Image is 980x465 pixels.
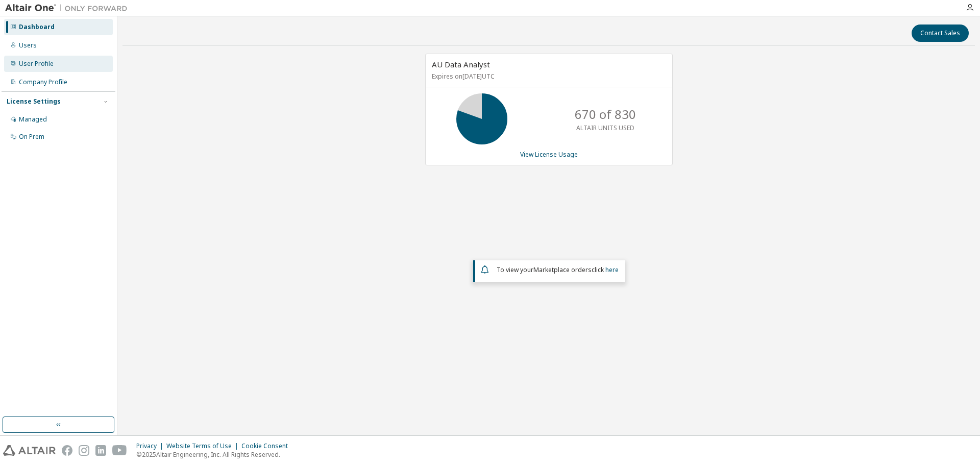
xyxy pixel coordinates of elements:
p: © 2025 Altair Engineering, Inc. All Rights Reserved. [136,450,294,459]
p: 670 of 830 [575,106,636,123]
a: here [605,265,619,274]
div: Privacy [136,442,166,450]
p: Expires on [DATE] UTC [432,72,664,81]
button: Contact Sales [912,25,969,42]
img: linkedin.svg [95,445,106,456]
img: Altair One [5,3,133,13]
div: Dashboard [19,23,55,31]
img: instagram.svg [79,445,89,456]
p: ALTAIR UNITS USED [576,124,634,132]
div: Cookie Consent [241,442,294,450]
img: youtube.svg [112,445,127,456]
a: View License Usage [520,150,578,159]
span: AU Data Analyst [432,59,490,69]
div: License Settings [7,97,61,106]
span: To view your click [497,265,619,274]
div: User Profile [19,60,54,68]
div: On Prem [19,133,44,141]
div: Managed [19,115,47,124]
img: altair_logo.svg [3,445,56,456]
em: Marketplace orders [533,265,592,274]
img: facebook.svg [62,445,72,456]
div: Website Terms of Use [166,442,241,450]
div: Company Profile [19,78,67,86]
div: Users [19,41,37,50]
